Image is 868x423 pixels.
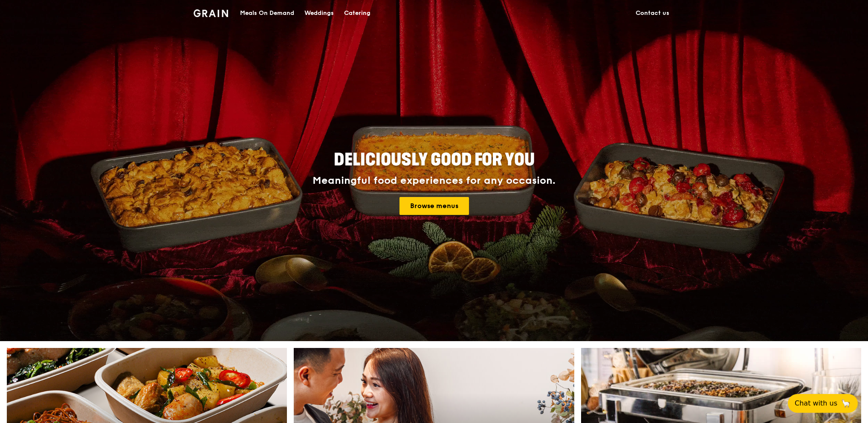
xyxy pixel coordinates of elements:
[795,398,837,409] span: Chat with us
[399,197,469,215] a: Browse menus
[194,9,228,17] img: Grain
[631,0,674,26] a: Contact us
[240,0,294,26] div: Meals On Demand
[339,0,376,26] a: Catering
[788,394,858,413] button: Chat with us🦙
[841,398,851,409] span: 🦙
[304,0,334,26] div: Weddings
[344,0,370,26] div: Catering
[299,0,339,26] a: Weddings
